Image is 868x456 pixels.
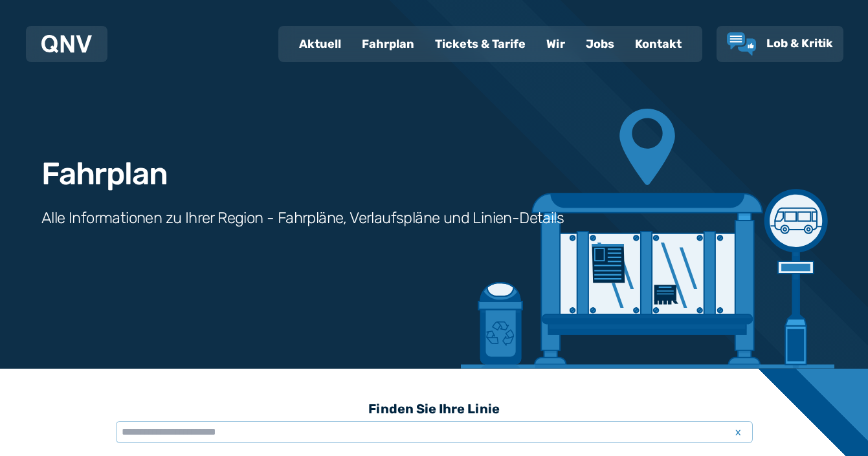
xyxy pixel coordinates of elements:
a: Lob & Kritik [727,32,833,56]
a: QNV Logo [41,31,92,57]
h1: Fahrplan [41,158,167,190]
a: Aktuell [289,27,351,61]
a: Fahrplan [351,27,425,61]
a: Jobs [575,27,625,61]
a: Wir [536,27,575,61]
span: Lob & Kritik [766,36,833,50]
h3: Alle Informationen zu Ihrer Region - Fahrpläne, Verlaufspläne und Linien-Details [41,208,564,228]
a: Tickets & Tarife [425,27,536,61]
h3: Finden Sie Ihre Linie [116,395,753,423]
img: QNV Logo [41,35,92,53]
a: Kontakt [625,27,692,61]
span: x [729,424,748,440]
